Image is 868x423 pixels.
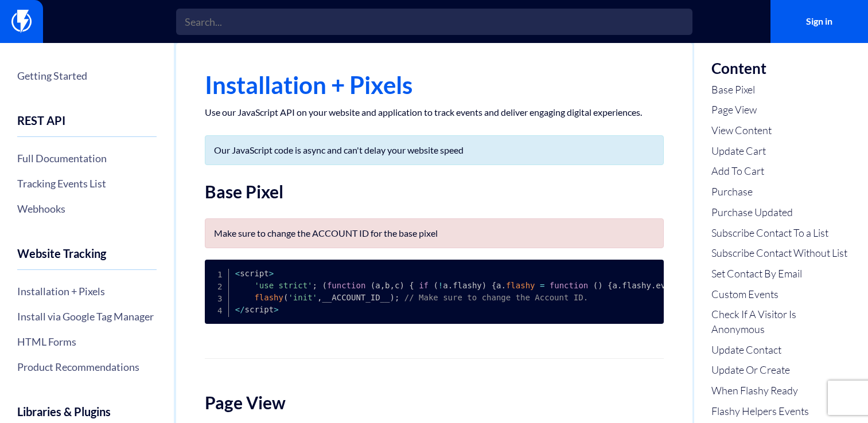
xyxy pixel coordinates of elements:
[176,9,692,35] input: Search...
[711,205,851,220] a: Purchase Updated
[501,281,506,290] span: .
[711,404,851,419] a: Flashy Helpers Events
[409,281,414,290] span: {
[482,281,486,290] span: )
[17,307,157,326] a: Install via Google Tag Manager
[506,281,535,290] span: flashy
[617,281,622,290] span: .
[17,281,157,301] a: Installation + Pixels
[550,281,588,290] span: function
[17,114,157,137] h4: REST API
[711,287,851,302] a: Custom Events
[711,144,851,159] a: Update Cart
[17,332,157,351] a: HTML Forms
[269,269,274,278] span: >
[288,293,317,302] span: 'init'
[240,305,244,314] span: /
[492,281,496,290] span: {
[711,185,851,199] a: Purchase
[17,357,157,377] a: Product Recommendations
[371,281,375,290] span: (
[390,293,394,302] span: )
[608,281,612,290] span: {
[254,281,312,290] span: 'use strict'
[711,267,851,281] a: Set Contact By Email
[205,72,664,98] h1: Installation + Pixels
[438,281,443,290] span: !
[17,148,157,168] a: Full Documentation
[651,281,656,290] span: .
[711,307,851,336] a: Check If A Visitor Is Anonymous
[598,281,602,290] span: )
[17,247,157,270] h4: Website Tracking
[375,281,399,290] span: a b c
[711,103,851,117] a: Page View
[214,228,655,239] p: Make sure to change the ACCOUNT ID for the base pixel
[395,293,399,302] span: ;
[317,293,322,302] span: ,
[448,281,453,290] span: .
[593,281,598,290] span: (
[711,123,851,138] a: View Content
[235,269,240,278] span: <
[214,144,655,156] p: Our JavaScript code is async and can't delay your website speed
[399,281,404,290] span: )
[283,293,288,302] span: (
[254,293,283,302] span: flashy
[17,66,157,85] a: Getting Started
[711,60,851,77] h3: Content
[711,383,851,398] a: When Flashy Ready
[205,182,664,201] h2: Base Pixel
[711,164,851,179] a: Add To Cart
[327,281,365,290] span: function
[313,281,317,290] span: ;
[419,281,429,290] span: if
[711,246,851,261] a: Subscribe Contact Without List
[322,281,326,290] span: (
[205,393,664,412] h2: Page View
[711,226,851,241] a: Subscribe Contact To a List
[235,305,240,314] span: <
[205,107,664,118] p: Use our JavaScript API on your website and application to track events and deliver engaging digit...
[390,281,395,290] span: ,
[540,281,544,290] span: =
[274,305,278,314] span: >
[17,199,157,218] a: Webhooks
[433,281,438,290] span: (
[380,281,385,290] span: ,
[711,343,851,358] a: Update Contact
[404,293,588,302] span: // Make sure to change the Account ID.
[711,363,851,378] a: Update Or Create
[17,174,157,193] a: Tracking Events List
[711,83,851,97] a: Base Pixel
